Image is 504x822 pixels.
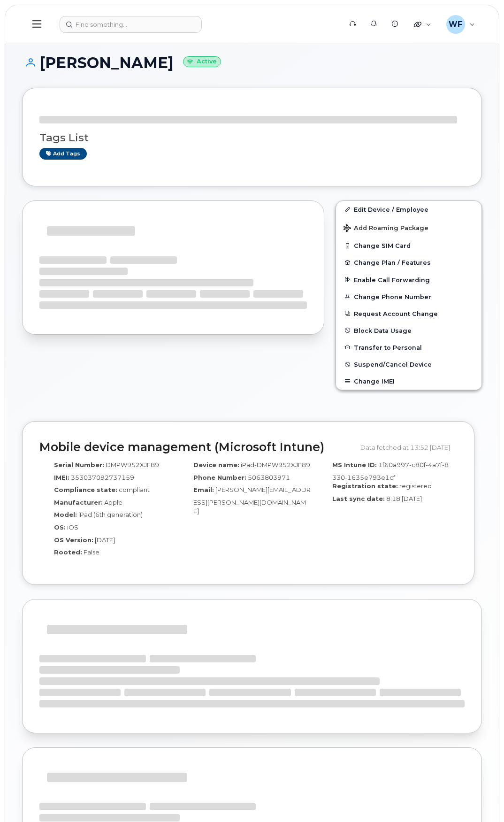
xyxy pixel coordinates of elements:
[332,494,385,503] label: Last sync date:
[54,510,77,519] label: Model:
[248,474,290,481] span: 5063803971
[332,482,398,491] label: Registration state:
[119,486,150,493] span: compliant
[95,536,115,544] span: [DATE]
[336,339,481,356] button: Transfer to Personal
[332,461,377,469] label: MS Intune ID:
[54,548,82,557] label: Rooted:
[399,482,432,490] span: registered
[336,271,481,288] button: Enable Call Forwarding
[71,474,134,481] span: 353037092737159
[39,148,87,160] a: Add tags
[354,276,430,283] span: Enable Call Forwarding
[336,322,481,339] button: Block Data Usage
[54,523,66,532] label: OS:
[193,461,239,469] label: Device name:
[193,485,214,494] label: Email:
[354,361,432,368] span: Suspend/Cancel Device
[193,486,311,515] span: [PERSON_NAME][EMAIL_ADDRESS][PERSON_NAME][DOMAIN_NAME]
[104,499,122,506] span: Apple
[54,485,117,494] label: Compliance state:
[22,54,482,71] h1: [PERSON_NAME]
[193,473,246,482] label: Phone Number:
[54,536,93,545] label: OS Version:
[39,441,353,454] h2: Mobile device management (Microsoft Intune)
[336,237,481,254] button: Change SIM Card
[354,259,431,266] span: Change Plan / Features
[67,523,78,531] span: iOS
[336,288,481,305] button: Change Phone Number
[106,461,159,469] span: DMPW952XJF89
[344,224,428,233] span: Add Roaming Package
[78,511,143,518] span: iPad (6th generation)
[54,473,69,482] label: IMEI:
[39,132,465,144] h3: Tags List
[336,356,481,373] button: Suspend/Cancel Device
[84,548,99,556] span: False
[360,438,457,456] div: Data fetched at 13:52 [DATE]
[54,498,103,507] label: Manufacturer:
[336,201,481,218] a: Edit Device / Employee
[336,254,481,271] button: Change Plan / Features
[54,461,104,469] label: Serial Number:
[336,373,481,390] button: Change IMEI
[241,461,310,469] span: iPad-DMPW952XJF89
[336,305,481,322] button: Request Account Change
[332,461,449,481] span: 1f60a997-c80f-4a7f-8330-1635e793e1cf
[386,495,422,502] span: 8:18 [DATE]
[336,218,481,237] button: Add Roaming Package
[183,56,221,67] small: Active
